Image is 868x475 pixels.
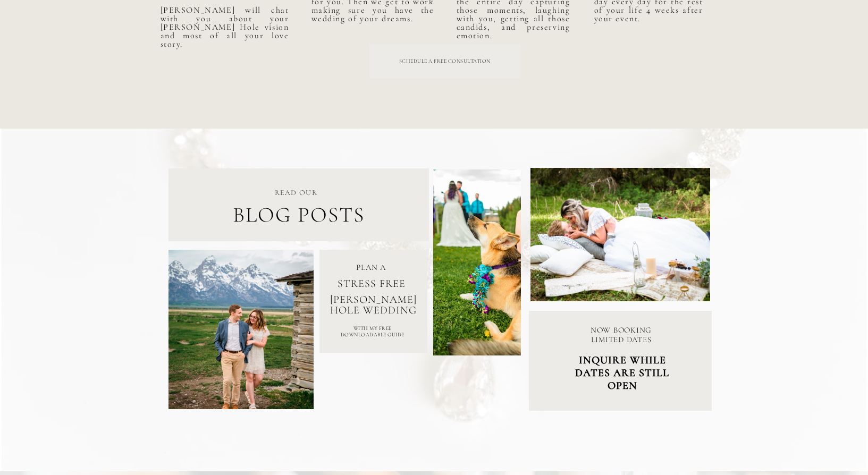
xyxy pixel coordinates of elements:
[222,186,371,198] p: read our
[321,278,423,304] a: stress free
[566,354,679,380] a: inquire while dates are still open
[379,58,511,72] a: SCHEDULE A FREE CONSULTATION
[168,202,429,227] a: blog posts
[340,262,402,273] a: PLAN A
[521,325,721,352] p: NOW BOOKING LIMITED DATES
[575,354,669,392] b: inquire while dates are still open
[521,325,721,352] a: NOW BOOKINGLIMITED DATES
[338,325,408,351] a: WITH MY FREE DOWNLOADABLE GUIDE
[322,294,425,320] a: [PERSON_NAME] Hole wedding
